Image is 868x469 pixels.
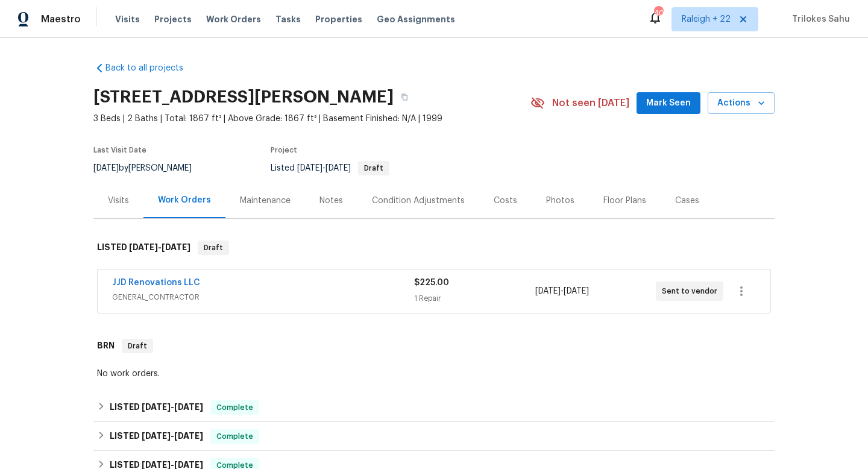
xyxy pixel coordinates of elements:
button: Copy Address [394,86,415,108]
span: GENERAL_CONTRACTOR [112,291,414,303]
h6: LISTED [110,400,203,415]
span: - [142,461,203,469]
span: [DATE] [142,403,171,411]
div: No work orders. [97,368,771,380]
span: Listed [271,164,389,172]
span: [DATE] [142,432,171,440]
span: Complete [212,430,258,442]
button: Mark Seen [637,92,700,115]
span: - [297,164,351,172]
h6: LISTED [110,429,203,444]
span: [DATE] [174,432,203,440]
div: LISTED [DATE]-[DATE]Draft [93,228,775,267]
span: Last Visit Date [93,146,146,154]
span: Maestro [41,13,81,25]
span: Draft [199,242,228,254]
span: [DATE] [174,403,203,411]
span: [DATE] [297,164,322,172]
span: Project [271,146,297,154]
button: Actions [708,92,775,115]
div: Condition Adjustments [372,195,465,207]
span: Work Orders [206,13,261,25]
span: [DATE] [325,164,351,172]
a: JJD Renovations LLC [112,279,200,287]
div: Costs [494,195,517,207]
div: Maintenance [240,195,291,207]
span: - [535,285,589,297]
div: Floor Plans [603,195,646,207]
div: 1 Repair [414,292,535,304]
div: BRN Draft [93,327,775,365]
span: Raleigh + 22 [682,13,731,25]
span: Draft [123,340,152,352]
span: [DATE] [142,461,171,469]
div: Work Orders [158,194,211,206]
span: [DATE] [93,164,119,172]
span: [DATE] [564,287,589,295]
div: Notes [319,195,343,207]
span: Not seen [DATE] [552,97,629,109]
h2: [STREET_ADDRESS][PERSON_NAME] [93,91,394,103]
span: Visits [115,13,140,25]
div: Cases [675,195,699,207]
span: Properties [315,13,362,25]
span: - [142,432,203,440]
span: Complete [212,401,258,414]
span: Projects [154,13,192,25]
div: Visits [108,195,129,207]
span: [DATE] [162,243,190,251]
span: - [129,243,190,251]
div: Photos [546,195,574,207]
span: Sent to vendor [662,285,722,297]
span: Geo Assignments [377,13,455,25]
span: Actions [717,96,765,111]
span: Tasks [275,15,301,24]
div: LISTED [DATE]-[DATE]Complete [93,393,775,422]
div: LISTED [DATE]-[DATE]Complete [93,422,775,451]
h6: LISTED [97,241,190,255]
div: by [PERSON_NAME] [93,161,206,175]
span: Mark Seen [646,96,691,111]
span: $225.00 [414,279,449,287]
span: - [142,403,203,411]
span: [DATE] [174,461,203,469]
h6: BRN [97,339,115,353]
span: Draft [359,165,388,172]
span: [DATE] [535,287,561,295]
div: 409 [654,7,662,19]
span: [DATE] [129,243,158,251]
span: Trilokes Sahu [787,13,850,25]
span: 3 Beds | 2 Baths | Total: 1867 ft² | Above Grade: 1867 ft² | Basement Finished: N/A | 1999 [93,113,530,125]
a: Back to all projects [93,62,209,74]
